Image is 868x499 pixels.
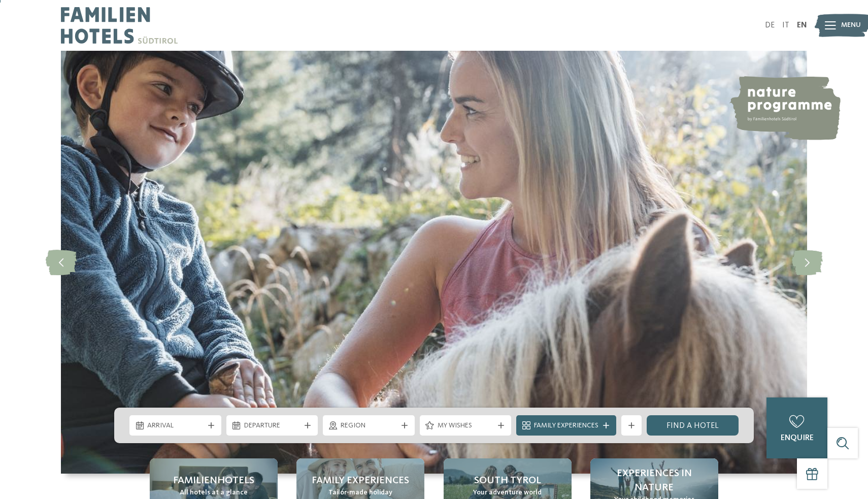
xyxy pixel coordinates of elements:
span: South Tyrol [474,474,541,488]
span: Departure [244,421,301,431]
img: Familienhotels Südtirol: The happy family places! [61,51,807,474]
span: Menu [841,20,861,30]
span: Family Experiences [312,474,409,488]
a: DE [765,21,775,29]
span: Arrival [147,421,204,431]
span: Familienhotels [173,474,254,488]
img: nature programme by Familienhotels Südtirol [729,76,841,140]
a: Find a hotel [647,415,739,436]
span: enquire [781,434,814,442]
span: My wishes [438,421,494,431]
span: Family Experiences [534,421,598,431]
span: Your adventure world [473,488,542,498]
span: All hotels at a glance [180,488,248,498]
a: enquire [766,397,827,458]
a: IT [782,21,789,29]
a: EN [797,21,807,29]
span: Experiences in nature [600,467,708,495]
span: Tailor-made holiday [328,488,392,498]
span: Region [341,421,397,431]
